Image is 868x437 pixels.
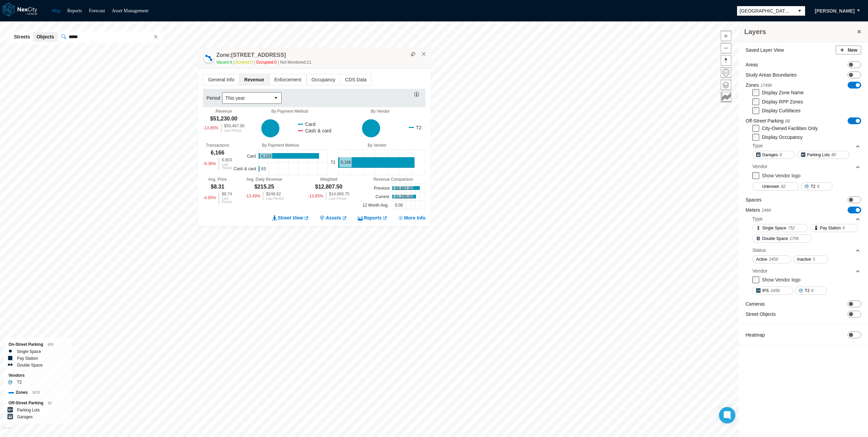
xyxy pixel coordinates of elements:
text: Current [375,194,389,199]
span: T2 [805,287,809,294]
text: 0.00 [395,203,403,208]
span: CDS Data [340,74,371,85]
span: Street View [278,214,303,221]
button: Zoom out [721,43,731,53]
a: Reports [357,214,388,221]
label: T2 [17,379,22,386]
a: Map [52,8,61,13]
button: Unknown82 [752,182,799,191]
label: Show Vendor logo [762,173,801,178]
label: Parking Lots [17,407,40,414]
span: Objects [36,33,54,40]
span: Unknown [762,183,779,190]
button: Home [721,67,731,78]
div: -13.85 % [308,192,323,200]
button: New [836,46,861,54]
button: Layers management [721,80,731,90]
div: -9.36 % [203,158,216,170]
div: -13.49 % [245,192,261,200]
a: Asset Management [112,8,149,13]
label: Display Occupancy [762,134,803,140]
div: Last Period [329,197,349,200]
label: Cameras [746,301,765,307]
div: Off-Street Parking [9,400,67,407]
span: Not Monitored: 21 [280,60,311,65]
label: Double Space [17,362,43,369]
div: $14,866.75 [329,192,349,196]
span: 6 [811,287,814,294]
label: Garages [17,414,33,420]
span: General Info [203,74,239,85]
div: Last Period [222,197,232,204]
label: Show Vendor logo [762,277,801,282]
div: Vendor [752,268,767,274]
div: Vendor [752,161,861,172]
label: Display RPP Zones [762,99,803,104]
div: $8.74 [222,192,232,196]
button: Pay Station6 [810,224,858,232]
span: Assets [325,214,341,221]
button: [PERSON_NAME] [808,5,862,17]
text: 6,103 [261,154,271,159]
button: Key metrics [721,92,731,102]
label: Period [206,95,222,101]
span: Garages [762,151,778,158]
text: 63 [261,166,266,171]
button: T26 [801,182,833,191]
span: T2 [811,183,815,190]
div: Vendors [9,372,67,379]
span: 809 [48,343,53,346]
span: Occupied: 0 [256,60,280,65]
span: 2464 [762,208,771,213]
span: Reset bearing to north [721,55,731,65]
div: Type [752,142,763,149]
label: Off-Street Parking [746,117,790,125]
div: Vendor [752,163,767,170]
span: Zoom in [721,31,731,41]
text: Cash & card [234,166,256,171]
span: [PERSON_NAME] [815,7,855,14]
div: By Payment Method [245,109,335,114]
span: Parking Lots [807,151,830,158]
label: City-Owned Facilities Only [762,126,818,131]
div: 6,803 [222,158,232,162]
div: Last Period [222,163,232,170]
a: Mapbox homepage [3,427,11,435]
label: Pay Station [17,355,38,362]
button: Single Space752 [752,224,808,232]
button: Reset bearing to north [721,55,731,66]
span: Single Space [762,225,786,231]
button: IPS2458 [752,287,793,295]
span: Revenue [239,74,269,85]
label: Spaces [746,196,762,203]
div: Status [752,245,861,255]
div: 6,166 [211,149,224,157]
button: Garages8 [752,151,795,159]
div: Weighted [320,177,337,182]
button: Double Space1706 [752,234,812,243]
h4: Zone: [STREET_ADDRESS] [216,51,286,59]
span: [GEOGRAPHIC_DATA][PERSON_NAME] [740,7,791,14]
span: IPS [762,287,769,294]
span: Double Space [762,235,788,242]
span: 88 [785,119,790,124]
h3: Layers [744,27,856,36]
text: Previous [374,186,390,191]
span: Streets [14,33,30,40]
label: Display Curbfaces [762,108,801,113]
label: Street Objects [746,311,776,318]
span: Enforcement [269,74,306,85]
span: 2458 [770,287,780,294]
text: 12 Month Avg. [363,203,389,208]
button: Close popup [421,51,427,57]
span: Zoom out [721,43,731,53]
div: $12,807.50 [315,183,342,191]
div: Type [752,141,861,151]
span: Inactive [797,256,811,263]
div: Revenue Comparison [361,177,425,182]
span: Occupancy [307,74,340,85]
div: Zones [9,389,67,396]
label: Single Space [17,348,41,355]
span: 62 [48,401,52,405]
span: 6 [817,183,819,190]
